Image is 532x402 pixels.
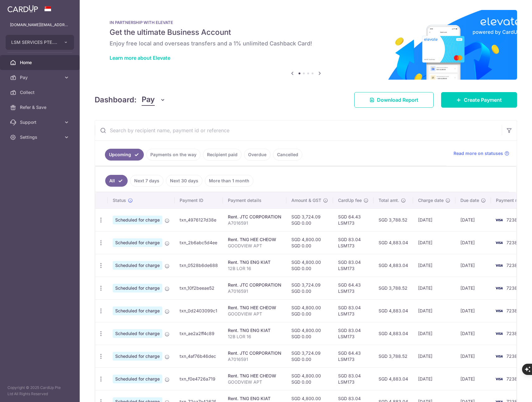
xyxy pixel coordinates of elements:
img: Bank Card [493,262,505,269]
td: SGD 83.04 LSM173 [333,299,374,322]
span: CardUp fee [338,197,362,203]
span: Scheduled for charge [113,261,162,270]
p: A7016591 [228,288,281,294]
a: Overdue [244,149,271,161]
a: Read more on statuses [454,150,509,157]
td: SGD 83.04 LSM173 [333,231,374,254]
td: [DATE] [455,345,491,367]
div: Rent. JTC CORPORATION [228,214,281,220]
td: SGD 4,883.04 [374,299,413,322]
img: Bank Card [493,284,505,292]
img: Renovation banner [95,10,517,80]
td: [DATE] [455,322,491,345]
td: [DATE] [413,367,455,390]
span: 7238 [506,308,517,313]
td: [DATE] [413,231,455,254]
td: [DATE] [413,299,455,322]
td: SGD 3,724.09 SGD 0.00 [286,345,333,367]
span: 7238 [506,240,517,245]
a: Recipient paid [203,149,242,161]
span: LSM SERVICES PTE. LTD. [11,39,57,45]
span: Due date [460,197,479,203]
p: [DOMAIN_NAME][EMAIL_ADDRESS][DOMAIN_NAME] [10,22,70,28]
p: IN PARTNERSHIP WITH ELEVATE [110,20,502,25]
span: Pay [20,74,61,81]
td: [DATE] [413,322,455,345]
img: Bank Card [493,307,505,315]
p: 12B LOR 16 [228,265,281,272]
td: SGD 64.43 LSM173 [333,345,374,367]
td: SGD 3,788.52 [374,208,413,231]
p: GOODVIEW APT [228,243,281,249]
span: Collect [20,89,61,96]
img: Bank Card [493,216,505,224]
td: SGD 3,788.52 [374,345,413,367]
td: [DATE] [413,277,455,299]
td: SGD 3,724.09 SGD 0.00 [286,277,333,299]
td: txn_2b6abc5d4ee [175,231,223,254]
span: Scheduled for charge [113,284,162,292]
td: txn_10f2beeae52 [175,277,223,299]
span: Status [113,197,126,203]
span: Scheduled for charge [113,329,162,338]
td: SGD 4,800.00 SGD 0.00 [286,322,333,345]
th: Payment details [223,192,286,208]
td: [DATE] [455,254,491,277]
td: [DATE] [455,231,491,254]
span: Scheduled for charge [113,375,162,383]
td: SGD 64.43 LSM173 [333,208,374,231]
span: Scheduled for charge [113,352,162,361]
td: [DATE] [455,208,491,231]
button: LSM SERVICES PTE. LTD. [6,35,74,50]
img: Bank Card [493,353,505,360]
span: Download Report [377,96,418,104]
td: txn_4af76b46dec [175,345,223,367]
span: Amount & GST [291,197,321,203]
div: Rent. JTC CORPORATION [228,350,281,356]
span: Pay [142,94,155,106]
span: 7238 [506,263,517,268]
td: txn_4976127d38e [175,208,223,231]
h6: Enjoy free local and overseas transfers and a 1% unlimited Cashback Card! [110,40,502,47]
div: Rent. TNG HEE CHEOW [228,373,281,379]
h5: Get the ultimate Business Account [110,27,502,37]
p: GOODVIEW APT [228,379,281,385]
td: [DATE] [455,367,491,390]
a: Cancelled [273,149,302,161]
td: txn_f0e4726a719 [175,367,223,390]
th: Payment ID [175,192,223,208]
td: [DATE] [455,299,491,322]
p: 12B LOR 16 [228,334,281,340]
img: Bank Card [493,239,505,246]
td: txn_0528b6de688 [175,254,223,277]
p: A7016591 [228,356,281,362]
div: Rent. TNG HEE CHEOW [228,305,281,311]
td: SGD 83.04 LSM173 [333,367,374,390]
img: Bank Card [493,375,505,383]
td: SGD 83.04 LSM173 [333,254,374,277]
a: Payments on the way [146,149,200,161]
div: Rent. TNG ENG KIAT [228,259,281,265]
a: Next 30 days [166,175,202,187]
span: Scheduled for charge [113,216,162,224]
span: 7238 [506,331,517,336]
td: txn_ae2a2ff4c89 [175,322,223,345]
a: All [105,175,128,187]
span: Scheduled for charge [113,238,162,247]
span: Support [20,119,61,125]
span: Create Payment [464,96,502,104]
span: 7238 [506,376,517,381]
span: Settings [20,134,61,140]
p: A7016591 [228,220,281,226]
div: Rent. JTC CORPORATION [228,282,281,288]
span: 7238 [506,217,517,222]
span: 7238 [506,353,517,359]
span: Refer & Save [20,104,61,110]
input: Search by recipient name, payment id or reference [95,120,502,140]
span: Charge date [418,197,444,203]
span: Total amt. [379,197,399,203]
td: SGD 4,800.00 SGD 0.00 [286,367,333,390]
td: SGD 4,883.04 [374,367,413,390]
td: SGD 4,800.00 SGD 0.00 [286,299,333,322]
td: SGD 4,883.04 [374,322,413,345]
